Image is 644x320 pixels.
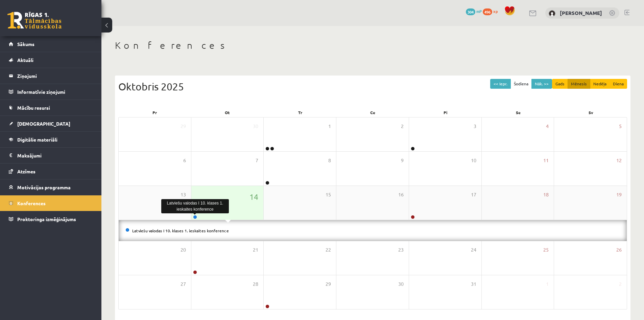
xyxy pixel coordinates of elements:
div: Sv [554,108,627,117]
a: Ziņojumi [9,68,93,84]
button: Diena [610,79,627,89]
legend: Informatīvie ziņojumi [17,84,93,100]
span: 23 [398,246,404,254]
span: 4 [546,123,549,130]
span: 12 [616,157,622,164]
a: Konferences [9,195,93,211]
span: Motivācijas programma [17,184,71,190]
a: Sākums [9,36,93,52]
a: Atzīmes [9,164,93,179]
span: mP [476,8,482,14]
a: 496 xp [483,8,501,14]
span: 18 [543,191,549,198]
span: 496 [483,8,492,15]
span: 6 [183,157,186,164]
img: Marko Osemļjaks [549,10,555,17]
a: Maksājumi [9,148,93,163]
a: Digitālie materiāli [9,132,93,147]
span: 29 [326,280,331,288]
span: 20 [181,246,186,254]
span: 21 [253,246,258,254]
span: Atzīmes [17,168,35,174]
button: Gads [552,79,568,89]
span: 22 [326,246,331,254]
span: Proktoringa izmēģinājums [17,216,76,222]
span: 3 [474,123,476,130]
span: 11 [543,157,549,164]
span: 13 [181,191,186,198]
button: << Iepr. [490,79,511,89]
span: 7 [256,157,258,164]
a: Mācību resursi [9,100,93,115]
a: Latviešu valodas I 10. klases 1. ieskaites konference [132,228,229,233]
span: 17 [471,191,476,198]
span: 10 [471,157,476,164]
a: Motivācijas programma [9,179,93,195]
a: [PERSON_NAME] [560,9,602,16]
span: 304 [466,8,475,15]
span: 30 [253,123,258,130]
span: 24 [471,246,476,254]
a: Rīgas 1. Tālmācības vidusskola [7,12,62,29]
span: [DEMOGRAPHIC_DATA] [17,121,70,127]
button: Nāk. >> [531,79,552,89]
span: 15 [326,191,331,198]
button: Šodiena [510,79,532,89]
a: Aktuāli [9,52,93,68]
span: 8 [328,157,331,164]
a: Proktoringa izmēģinājums [9,211,93,227]
span: 2 [401,123,404,130]
div: Tr [264,108,336,117]
span: Mācību resursi [17,105,50,111]
span: 1 [546,280,549,288]
div: Pr [118,108,191,117]
span: 1 [328,123,331,130]
h1: Konferences [115,40,630,51]
span: 30 [398,280,404,288]
span: 27 [181,280,186,288]
button: Nedēļa [590,79,610,89]
span: 26 [616,246,622,254]
span: xp [493,8,498,14]
span: 9 [401,157,404,164]
span: 2 [619,280,622,288]
span: 14 [249,191,258,202]
span: Sākums [17,41,34,47]
span: 29 [181,123,186,130]
span: 19 [616,191,622,198]
legend: Maksājumi [17,148,93,163]
span: Aktuāli [17,57,33,63]
span: Konferences [17,200,46,206]
span: 16 [398,191,404,198]
a: 304 mP [466,8,482,14]
div: Oktobris 2025 [118,79,627,94]
div: Pi [409,108,482,117]
span: 25 [543,246,549,254]
legend: Ziņojumi [17,68,93,84]
span: 5 [619,123,622,130]
button: Mēnesis [568,79,590,89]
div: Latviešu valodas I 10. klases 1. ieskaites konference [161,199,229,213]
span: Digitālie materiāli [17,136,57,143]
a: [DEMOGRAPHIC_DATA] [9,116,93,131]
div: Ce [336,108,409,117]
div: Ot [191,108,264,117]
div: Se [482,108,554,117]
span: 31 [471,280,476,288]
a: Informatīvie ziņojumi [9,84,93,100]
span: 28 [253,280,258,288]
